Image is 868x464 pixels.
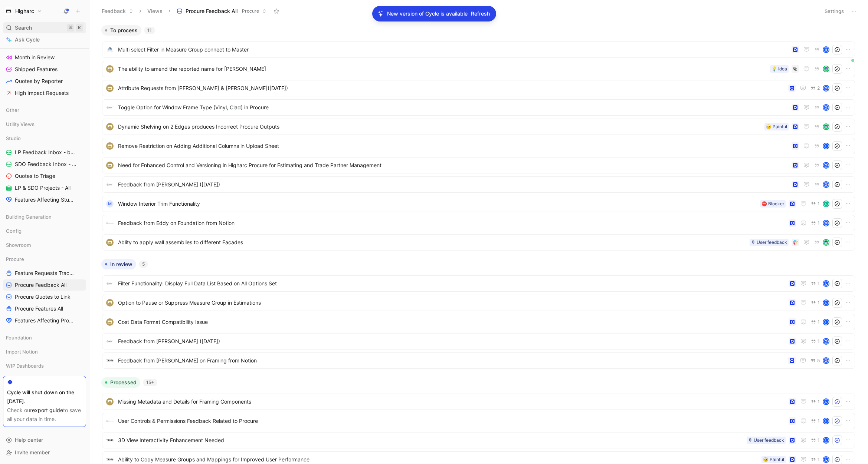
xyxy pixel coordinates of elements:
[102,42,855,58] a: logoMulti select Filter in Measure Group connect to MasterB
[818,400,820,404] span: 1
[3,360,86,374] div: WIP Dashboards
[3,119,86,130] div: Utility Views
[110,261,132,268] span: In review
[102,196,855,212] a: MWindow Interior Trim Functionality⛔️ Blocker1L
[3,268,86,279] a: Feature Requests Tracker
[15,449,50,455] span: Invite member
[102,432,855,448] a: logo3D View Interactivity Enhancement Needed🎙 User feedback1L
[3,194,86,205] a: Features Affecting Studio
[772,65,787,73] div: 💡 Idea
[3,346,86,359] div: Import Notion
[3,225,86,236] div: Config
[766,123,787,130] div: 🤕 Painful
[144,6,166,17] button: Views
[3,253,86,326] div: ProcureFeature Requests TrackerProcure Feedback AllProcure Quotes to LinkProcure Features AllFeat...
[823,438,829,443] div: L
[106,398,114,405] img: logo
[6,348,38,355] span: Import Notion
[118,397,786,406] span: Missing Metadata and Details for Framing Components
[118,318,786,327] span: Cost Data Format Compatibility Issue
[471,9,490,19] button: Refresh
[102,275,855,292] a: logoFilter Functionality: Display Full Data List Based on All Options Set1L
[15,149,77,156] span: LP Feedback Inbox - by Type
[809,279,821,288] button: 1
[106,357,114,364] img: logo
[809,84,821,92] button: 2
[3,332,86,343] div: Foundation
[106,65,114,73] img: logo
[818,339,820,344] span: 1
[106,104,114,111] img: logo
[110,379,137,386] span: Processed
[818,438,820,443] span: 1
[106,318,114,326] img: logo
[118,84,785,93] span: Attribute Requests from [PERSON_NAME] & [PERSON_NAME]([DATE])
[751,239,787,246] div: 🎙 User feedback
[818,221,820,225] span: 1
[15,23,32,32] span: Search
[3,147,86,158] a: LP Feedback Inbox - by Type
[118,103,789,112] span: Toggle Option for Window Frame Type (Vinyl, Clad) in Procure
[3,315,86,326] a: Features Affecting Procure
[818,457,820,462] span: 1
[3,6,44,16] button: HigharcHigharc
[3,303,86,314] a: Procure Features All
[748,437,784,444] div: 🎙 User feedback
[101,259,136,269] button: In review
[101,377,140,388] button: Processed
[102,176,855,193] a: logoFeedback from [PERSON_NAME] ([DATE])avatar
[3,360,86,371] div: WIP Dashboards
[3,52,86,63] a: Month in Review
[118,238,747,247] span: Ablity to apply wall assemblies to different Facades
[3,64,86,75] a: Shipped Features
[110,27,138,34] span: To process
[32,407,63,413] a: export guide
[102,333,855,349] a: logoFeedback from [PERSON_NAME] ([DATE])1avatar
[15,184,71,192] span: LP & SDO Projects - All
[823,201,829,206] div: L
[3,76,86,87] a: Quotes by Reporter
[809,357,821,365] button: 5
[102,413,855,429] a: logoUser Controls & Permissions Feedback Related to Procure1E
[118,298,786,307] span: Option to Pause or Suppress Measure Group in Estimations
[823,182,829,187] img: avatar
[823,47,829,52] div: B
[3,105,86,116] div: Other
[5,7,12,15] img: Higharc
[15,160,77,168] span: SDO Feedback Inbox - by Type
[118,455,759,464] span: Ability to Copy Measure Groups and Mappings for Improved User Performance
[6,227,22,235] span: Config
[106,123,114,130] img: logo
[102,295,855,311] a: logoOption to Pause or Suppress Measure Group in Estimations1L
[15,35,40,44] span: Ask Cycle
[143,379,157,386] div: 15+
[102,234,855,251] a: logoAblity to apply wall assemblies to different Facades🎙 User feedbackavatar
[6,106,19,114] span: Other
[6,334,32,341] span: Foundation
[818,202,820,206] span: 1
[106,299,114,306] img: logo
[118,161,789,170] span: Need for Enhanced Control and Versioning in Higharc Procure for Estimating and Trade Partner Mana...
[106,46,114,53] img: logo
[818,301,820,305] span: 1
[118,219,786,228] span: Feedback from Eddy on Foundation from Notion
[242,7,259,15] span: Procure
[823,86,829,91] img: avatar
[823,240,829,245] img: avatar
[809,436,821,444] button: 1
[118,142,789,150] span: Remove Restriction on Adding Additional Columns in Upload Sheet
[118,45,789,54] span: Multi select Filter in Measure Group connect to Master
[809,299,821,307] button: 1
[102,99,855,116] a: logoToggle Option for Window Frame Type (Vinyl, Clad) in Procureavatar
[15,293,71,301] span: Procure Quotes to Link
[98,25,859,253] div: To process11
[118,417,786,425] span: User Controls & Permissions Feedback Related to Procure
[3,105,86,118] div: Other
[6,255,24,263] span: Procure
[106,200,114,208] div: M
[7,388,82,406] div: Cycle will shut down on the [DATE].
[102,215,855,231] a: logoFeedback from Eddy on Foundation from Notion1avatar
[818,281,820,286] span: 1
[809,455,821,464] button: 1
[809,337,821,345] button: 1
